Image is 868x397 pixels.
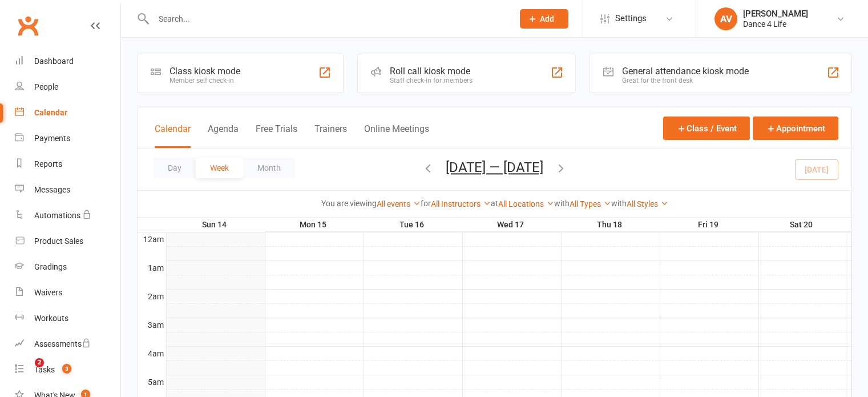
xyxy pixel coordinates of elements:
[196,158,243,178] button: Week
[364,123,429,148] button: Online Meetings
[431,199,491,208] a: All Instructors
[364,218,462,232] th: Tue 16
[714,7,737,30] div: AV
[753,117,838,140] button: Appointment
[34,339,91,348] div: Assessments
[34,108,67,117] div: Calendar
[758,218,846,232] th: Sat 20
[15,331,120,357] a: Assessments
[15,74,120,100] a: People
[615,6,647,31] span: Settings
[491,199,498,208] strong: at
[377,199,421,208] a: All events
[446,159,543,175] button: [DATE] — [DATE]
[390,66,473,77] div: Roll call kiosk mode
[35,358,44,367] span: 2
[34,314,68,323] div: Workouts
[169,77,240,85] div: Member self check-in
[34,262,67,271] div: Gradings
[314,123,347,148] button: Trainers
[34,236,83,246] div: Product Sales
[520,9,568,29] button: Add
[15,280,120,306] a: Waivers
[15,357,120,383] a: Tasks 3
[540,14,554,23] span: Add
[15,203,120,228] a: Automations
[34,134,70,143] div: Payments
[138,375,166,389] th: 5am
[34,365,55,374] div: Tasks
[663,117,750,140] button: Class / Event
[390,77,473,85] div: Staff check-in for members
[660,218,758,232] th: Fri 19
[11,358,39,386] iframe: Intercom live chat
[611,199,627,208] strong: with
[554,199,570,208] strong: with
[15,254,120,280] a: Gradings
[570,199,611,208] a: All Types
[15,306,120,331] a: Workouts
[169,66,240,77] div: Class kiosk mode
[622,77,749,85] div: Great for the front desk
[138,232,166,246] th: 12am
[138,260,166,275] th: 1am
[34,159,62,169] div: Reports
[34,185,70,194] div: Messages
[34,57,74,66] div: Dashboard
[743,19,808,29] div: Dance 4 Life
[34,211,80,220] div: Automations
[622,66,749,77] div: General attendance kiosk mode
[15,177,120,203] a: Messages
[743,9,808,19] div: [PERSON_NAME]
[138,289,166,303] th: 2am
[34,82,58,91] div: People
[15,49,120,74] a: Dashboard
[208,123,239,148] button: Agenda
[321,199,377,208] strong: You are viewing
[166,218,265,232] th: Sun 14
[243,158,295,178] button: Month
[561,218,660,232] th: Thu 18
[15,126,120,151] a: Payments
[14,11,42,40] a: Clubworx
[627,199,668,208] a: All Styles
[138,318,166,332] th: 3am
[498,199,554,208] a: All Locations
[265,218,364,232] th: Mon 15
[256,123,297,148] button: Free Trials
[15,151,120,177] a: Reports
[15,228,120,254] a: Product Sales
[155,123,191,148] button: Calendar
[34,288,62,297] div: Waivers
[421,199,431,208] strong: for
[462,218,561,232] th: Wed 17
[154,158,196,178] button: Day
[150,11,505,27] input: Search...
[15,100,120,126] a: Calendar
[62,364,71,374] span: 3
[138,346,166,360] th: 4am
